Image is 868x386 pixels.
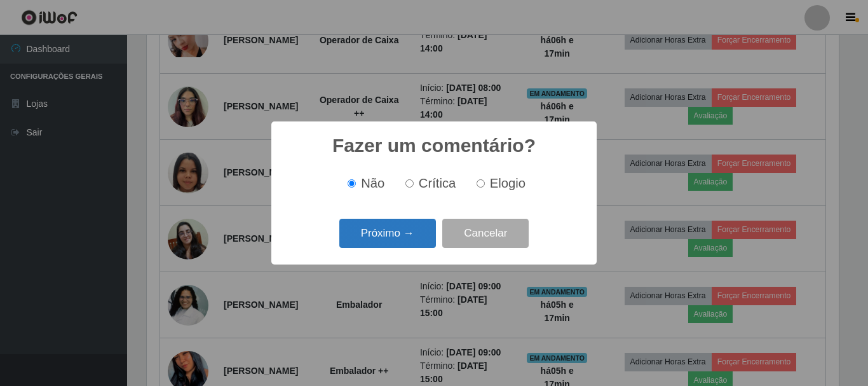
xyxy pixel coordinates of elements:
[419,176,456,190] span: Crítica
[361,176,384,190] span: Não
[490,176,526,190] span: Elogio
[477,179,485,188] input: Elogio
[339,219,436,249] button: Próximo →
[405,179,414,188] input: Crítica
[348,179,356,188] input: Não
[442,219,529,249] button: Cancelar
[332,134,536,157] h2: Fazer um comentário?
